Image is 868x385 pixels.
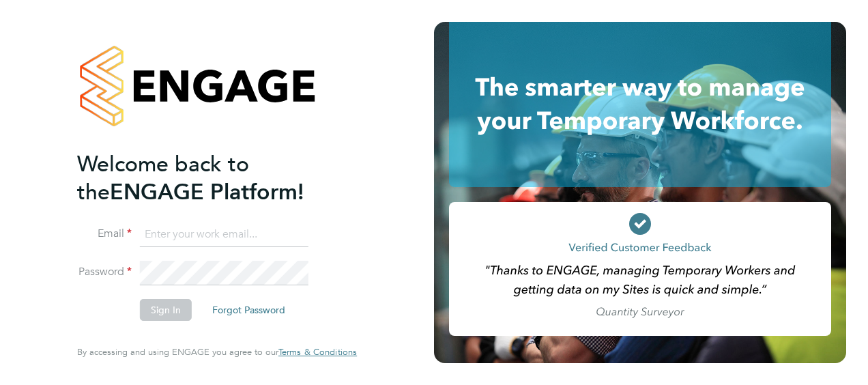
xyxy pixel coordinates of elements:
span: Welcome back to the [77,151,249,205]
label: Password [77,265,132,279]
h2: ENGAGE Platform! [77,150,343,206]
button: Sign In [140,299,192,321]
a: Terms & Conditions [278,347,357,358]
span: By accessing and using ENGAGE you agree to our [77,346,357,358]
input: Enter your work email... [140,223,308,247]
label: Email [77,227,132,241]
span: Terms & Conditions [278,346,357,358]
button: Forgot Password [201,299,296,321]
